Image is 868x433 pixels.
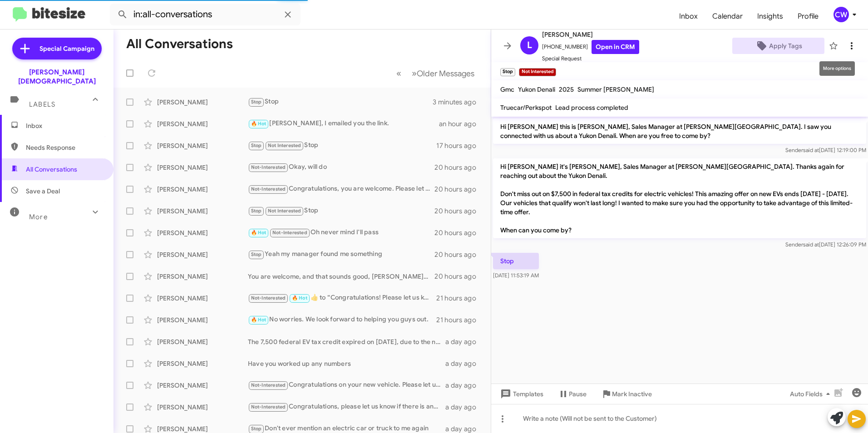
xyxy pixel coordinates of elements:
[268,143,301,148] span: Not Interested
[769,38,802,54] span: Apply Tags
[434,185,483,194] div: 20 hours ago
[498,386,543,402] span: Templates
[391,64,480,83] nav: Page navigation example
[391,64,407,83] button: Previous
[833,7,849,22] div: CW
[434,228,483,237] div: 20 hours ago
[110,4,301,25] input: Search
[12,38,102,59] a: Special Campaign
[251,295,286,301] span: Not-Interested
[559,85,574,93] span: 2025
[157,272,248,281] div: [PERSON_NAME]
[500,103,552,112] span: Truecar/Perkspot
[790,3,826,30] a: Profile
[493,253,539,269] p: Stop
[251,208,262,214] span: Stop
[672,3,705,30] a: Inbox
[251,426,262,432] span: Stop
[569,386,587,402] span: Pause
[493,118,866,144] p: Hi [PERSON_NAME] this is [PERSON_NAME], Sales Manager at [PERSON_NAME][GEOGRAPHIC_DATA]. I saw yo...
[157,185,248,194] div: [PERSON_NAME]
[592,40,639,54] a: Open in CRM
[251,121,266,127] span: 🔥 Hot
[519,68,556,76] small: Not Interested
[26,187,60,196] span: Save a Deal
[248,162,434,172] div: Okay, will do
[434,207,483,216] div: 20 hours ago
[542,40,639,54] span: [PHONE_NUMBER]
[248,337,445,346] div: The 7,500 federal EV tax credit expired on [DATE], due to the new legislation into law in [DATE]....
[157,141,248,150] div: [PERSON_NAME]
[248,272,434,281] div: You are welcome, and that sounds good, [PERSON_NAME]. We are here to assist you when you are ready.
[126,37,233,51] h1: All Conversations
[292,295,307,301] span: 🔥 Hot
[26,121,103,130] span: Inbox
[248,97,433,107] div: Stop
[803,147,819,153] span: said at
[445,381,483,390] div: a day ago
[248,227,434,238] div: Oh never mind I'll pass
[436,141,483,150] div: 17 hours ago
[157,250,248,259] div: [PERSON_NAME]
[26,165,77,174] span: All Conversations
[251,143,262,148] span: Stop
[406,64,480,83] button: Next
[412,68,417,79] span: »
[157,228,248,237] div: [PERSON_NAME]
[248,184,434,194] div: Congratulations, you are welcome. Please let us know if we can assist you in the future.
[39,44,94,53] span: Special Campaign
[436,315,483,325] div: 21 hours ago
[251,186,286,192] span: Not-Interested
[251,317,266,323] span: 🔥 Hot
[251,251,262,257] span: Stop
[268,208,301,214] span: Not Interested
[157,163,248,172] div: [PERSON_NAME]
[493,158,866,238] p: Hi [PERSON_NAME] it's [PERSON_NAME], Sales Manager at [PERSON_NAME][GEOGRAPHIC_DATA]. Thanks agai...
[251,230,266,236] span: 🔥 Hot
[436,294,483,303] div: 21 hours ago
[577,85,654,93] span: Summer [PERSON_NAME]
[803,241,819,248] span: said at
[251,404,286,410] span: Not-Interested
[248,380,445,390] div: Congratulations on your new vehicle. Please let us know if there is anything we can help with in ...
[157,381,248,390] div: [PERSON_NAME]
[248,402,445,412] div: Congratulations, please let us know if there is anything we can help with in the future.
[272,230,307,236] span: Not-Interested
[785,147,866,153] span: Sender [DATE] 12:19:00 PM
[251,99,262,105] span: Stop
[493,272,539,279] span: [DATE] 11:53:19 AM
[251,382,286,388] span: Not-Interested
[29,100,55,108] span: Labels
[500,68,515,76] small: Stop
[248,206,434,216] div: Stop
[248,140,436,151] div: Stop
[750,3,790,30] a: Insights
[157,294,248,303] div: [PERSON_NAME]
[29,213,48,221] span: More
[790,386,833,402] span: Auto Fields
[732,38,824,54] button: Apply Tags
[542,29,639,40] span: [PERSON_NAME]
[785,241,866,248] span: Sender [DATE] 12:26:09 PM
[527,38,532,53] span: L
[612,386,652,402] span: Mark Inactive
[555,103,628,112] span: Lead process completed
[157,315,248,325] div: [PERSON_NAME]
[157,207,248,216] div: [PERSON_NAME]
[157,119,248,128] div: [PERSON_NAME]
[551,386,594,402] button: Pause
[445,359,483,368] div: a day ago
[518,85,555,93] span: Yukon Denali
[594,386,659,402] button: Mark Inactive
[542,54,639,63] span: Special Request
[445,337,483,346] div: a day ago
[157,98,248,107] div: [PERSON_NAME]
[251,164,286,170] span: Not-Interested
[705,3,750,30] span: Calendar
[434,250,483,259] div: 20 hours ago
[248,359,445,368] div: Have you worked up any numbers
[500,85,514,93] span: Gmc
[157,337,248,346] div: [PERSON_NAME]
[157,359,248,368] div: [PERSON_NAME]
[434,163,483,172] div: 20 hours ago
